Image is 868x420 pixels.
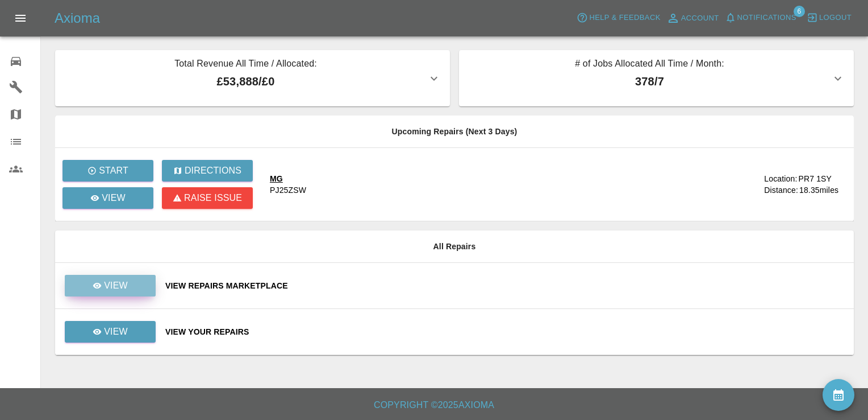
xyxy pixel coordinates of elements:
a: View [65,321,156,343]
div: Distance: [764,184,798,196]
button: Raise issue [162,187,253,209]
div: PR7 1SY [798,173,832,184]
p: 378 / 7 [468,73,831,90]
p: View [104,325,128,339]
p: Start [99,164,128,178]
button: Notifications [722,9,799,27]
span: Help & Feedback [589,11,660,24]
span: 6 [794,6,805,17]
div: MG [270,173,306,184]
button: Directions [162,160,253,182]
h5: Axioma [55,9,100,27]
span: Logout [819,11,852,24]
a: View [64,327,156,336]
p: £53,888 / £0 [64,73,427,90]
button: Help & Feedback [574,9,663,27]
div: 18.35 miles [799,184,845,196]
button: availability [823,379,854,411]
th: All Repairs [55,230,854,263]
a: Account [663,9,722,27]
button: Logout [804,9,854,27]
button: # of Jobs Allocated All Time / Month:378/7 [459,50,854,106]
p: Raise issue [184,191,242,205]
button: Open drawer [7,5,34,32]
h6: Copyright © 2025 Axioma [9,397,859,413]
span: Account [681,12,719,25]
a: View [65,275,156,297]
a: View Your Repairs [165,326,845,337]
p: Directions [185,164,241,178]
span: Notifications [737,11,796,24]
p: Total Revenue All Time / Allocated: [64,57,427,73]
p: View [104,279,128,293]
p: View [102,191,126,205]
div: PJ25ZSW [270,184,306,196]
a: View [62,187,153,209]
a: View [64,281,156,290]
a: View Repairs Marketplace [165,280,845,291]
button: Start [62,160,153,182]
a: Location:PR7 1SYDistance:18.35miles [740,173,845,196]
p: # of Jobs Allocated All Time / Month: [468,57,831,73]
a: MGPJ25ZSW [270,173,731,196]
div: Location: [764,173,797,184]
th: Upcoming Repairs (Next 3 Days) [55,116,854,148]
button: Total Revenue All Time / Allocated:£53,888/£0 [55,50,450,106]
